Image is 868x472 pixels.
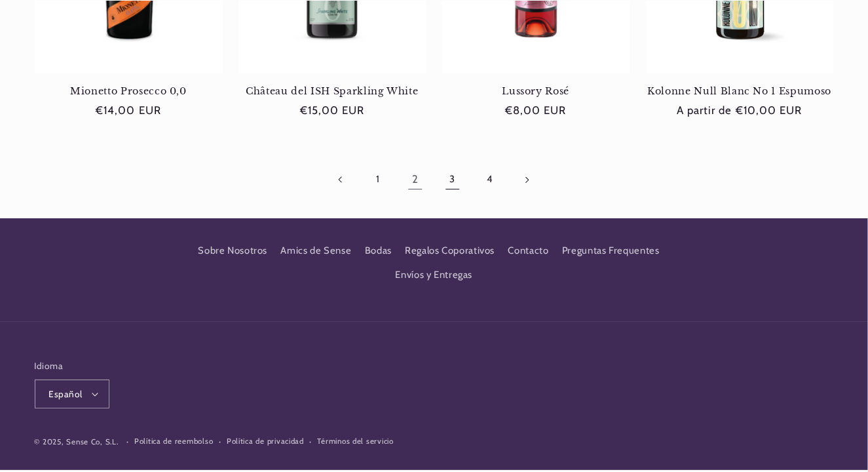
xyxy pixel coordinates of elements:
[438,165,468,195] a: Página 3
[512,165,542,195] a: Página siguiente
[134,435,213,448] a: Política de reembolso
[35,437,119,446] small: © 2025, Sense Co, S.L.
[318,435,394,448] a: Términos del servicio
[396,263,473,286] a: Envíos y Entregas
[49,387,83,401] span: Español
[474,165,504,195] a: Página 4
[227,435,304,448] a: Política de privacidad
[363,165,393,195] a: Página 1
[400,165,430,195] a: Página 2
[281,239,352,263] a: Amics de Sense
[442,85,630,97] a: Lussory Rosé
[405,239,495,263] a: Regalos Coporativos
[35,85,223,97] a: Mionetto Prosecco 0,0
[562,239,660,263] a: Preguntas Frequentes
[35,359,110,372] h2: Idioma
[646,85,834,97] a: Kolonne Null Blanc No 1 Espumoso
[508,239,549,263] a: Contacto
[326,165,356,195] a: Pagina anterior
[35,165,834,195] nav: Paginación
[238,85,426,97] a: Château del ISH Sparkling White
[198,243,267,263] a: Sobre Nosotros
[35,380,110,408] button: Español
[365,239,392,263] a: Bodas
